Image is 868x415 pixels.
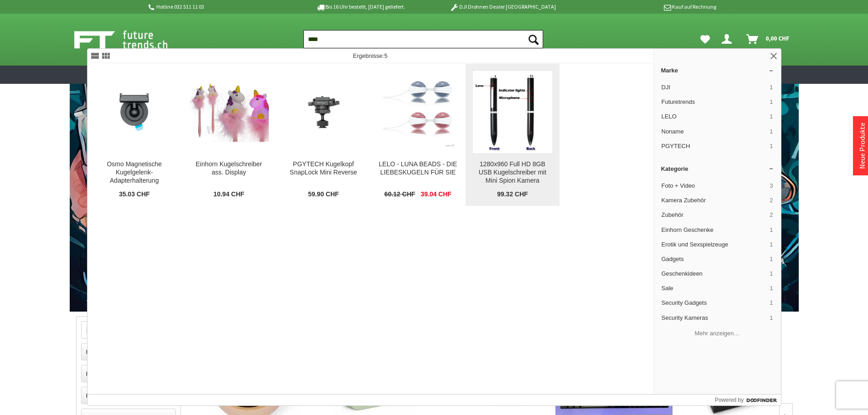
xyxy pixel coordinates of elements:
[770,255,773,263] span: 1
[371,64,465,206] a: LELO - LUNA BEADS - DIE LIEBESKUGELN FÜR SIE LELO - LUNA BEADS - DIE LIEBESKUGELN FÜR SIE 60.12 C...
[378,160,458,177] div: LELO - LUNA BEADS - DIE LIEBESKUGELN FÜR SIE
[770,83,773,92] span: 1
[308,190,339,199] span: 59.90 CHF
[284,160,364,177] div: PGYTECH Kugelkopf SnapLock Mini Reverse
[353,52,388,59] span: Ergebnisse:
[770,299,773,307] span: 1
[662,142,766,150] span: PGYTECH
[421,190,452,199] span: 39.04 CHF
[662,83,766,92] span: DJI
[770,314,773,322] span: 1
[378,72,458,152] img: LELO - LUNA BEADS - DIE LIEBESKUGELN FÜR SIE
[770,113,773,121] span: 1
[277,64,371,206] a: PGYTECH Kugelkopf SnapLock Mini Reverse PGYTECH Kugelkopf SnapLock Mini Reverse 59.90 CHF
[76,196,792,219] h1: Gadgets Shop [GEOGRAPHIC_DATA]
[770,241,773,249] span: 1
[662,182,766,190] span: Foto + Video
[662,98,766,106] span: Futuretrends
[765,31,790,46] span: 0,00 CHF
[654,63,781,77] a: Marke
[662,113,766,121] span: LELO
[715,395,781,405] a: Powered by
[743,30,794,48] a: Warenkorb
[189,160,269,177] div: Einhorn Kugelschreiber ass. Display
[657,326,777,341] button: Mehr anzeigen…
[662,270,766,278] span: Geschenkideen
[574,1,716,12] p: Kauf auf Rechnung
[95,160,175,185] div: Osmo Magnetische Kugelgelenk-Adapterhalterung
[662,299,766,307] span: Security Gadgets
[385,190,416,199] span: 60.12 CHF
[858,123,867,169] a: Neue Produkte
[182,64,276,206] a: Einhorn Kugelschreiber ass. Display Einhorn Kugelschreiber ass. Display 10.94 CHF
[213,190,244,199] span: 10.94 CHF
[696,30,714,48] a: Meine Favoriten
[770,196,773,205] span: 2
[770,98,773,106] span: 1
[662,196,766,205] span: Kamera Zubehör
[662,255,766,263] span: Gadgets
[770,226,773,234] span: 1
[497,190,528,199] span: 99.32 CHF
[119,190,150,199] span: 35.03 CHF
[74,28,188,51] img: Shop Futuretrends - zur Startseite wechseln
[770,284,773,292] span: 1
[770,211,773,219] span: 2
[662,314,766,322] span: Security Kameras
[770,128,773,136] span: 1
[770,182,773,190] span: 3
[82,365,175,382] label: Preis
[82,322,175,338] label: Sofort lieferbar
[662,211,766,219] span: Zubehör
[82,343,175,360] label: Hersteller
[431,1,574,12] p: DJI Drohnen Dealer [GEOGRAPHIC_DATA]
[87,64,182,206] a: Osmo Magnetische Kugelgelenk-Adapterhalterung Osmo Magnetische Kugelgelenk-Adapterhalterung 35.03...
[473,160,553,185] div: 1280x960 Full HD 8GB USB Kugelschreiber mit Mini Spion Kamera
[95,86,175,138] img: Osmo Magnetische Kugelgelenk-Adapterhalterung
[473,72,553,152] img: 1280x960 Full HD 8GB USB Kugelschreiber mit Mini Spion Kamera
[662,226,766,234] span: Einhorn Geschenke
[82,387,175,404] label: Empfänger
[770,270,773,278] span: 1
[289,1,431,12] p: Bis 16 Uhr bestellt, [DATE] geliefert.
[284,95,364,128] img: PGYTECH Kugelkopf SnapLock Mini Reverse
[524,30,543,48] button: Suchen
[189,72,269,152] img: Einhorn Kugelschreiber ass. Display
[147,1,289,12] p: Hotline 032 511 11 03
[715,396,744,404] span: Powered by
[662,128,766,136] span: Noname
[654,162,781,176] a: Kategorie
[662,241,766,249] span: Erotik und Sexspielzeuge
[384,52,387,59] span: 5
[770,142,773,150] span: 1
[466,64,560,206] a: 1280x960 Full HD 8GB USB Kugelschreiber mit Mini Spion Kamera 1280x960 Full HD 8GB USB Kugelschre...
[662,284,766,292] span: Sale
[718,30,739,48] a: Dein Konto
[303,30,543,48] input: Produkt, Marke, Kategorie, EAN, Artikelnummer…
